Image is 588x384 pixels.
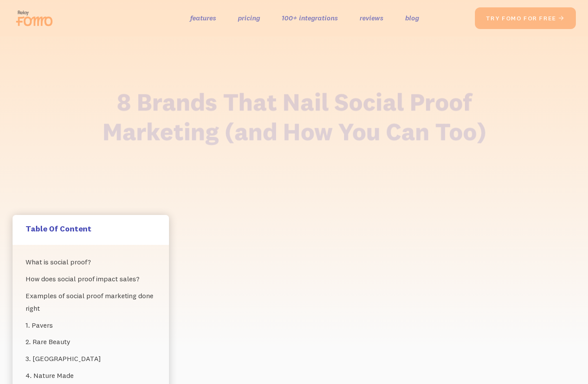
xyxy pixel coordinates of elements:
[26,270,156,287] a: How does social proof impact sales?
[405,12,419,24] a: blog
[282,12,338,24] a: 100+ integrations
[475,7,576,29] a: try fomo for free
[190,12,216,24] a: features
[26,287,156,317] a: Examples of social proof marketing done right
[26,350,156,367] a: 3. [GEOGRAPHIC_DATA]
[26,317,156,334] a: 1. Pavers
[26,254,156,270] a: What is social proof?
[360,12,383,24] a: reviews
[26,333,156,350] a: 2. Rare Beauty
[238,12,260,24] a: pricing
[26,367,156,384] a: 4. Nature Made
[558,14,565,22] span: 
[78,87,510,146] h1: 8 Brands That Nail Social Proof Marketing (and How You Can Too)
[26,224,156,234] h5: Table Of Content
